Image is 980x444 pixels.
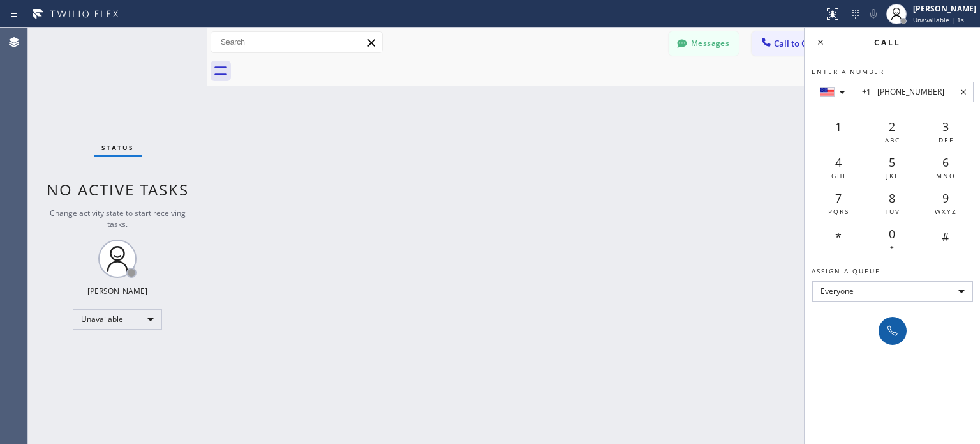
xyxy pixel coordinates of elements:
[913,15,964,24] span: Unavailable | 1s
[812,281,973,302] div: Everyone
[835,155,842,170] span: 4
[835,119,842,134] span: 1
[101,143,134,152] span: Status
[936,171,956,180] span: MNO
[942,190,949,206] span: 9
[913,3,976,14] div: [PERSON_NAME]
[50,208,186,229] span: Change activity state to start receiving tasks.
[87,286,147,296] div: [PERSON_NAME]
[889,155,895,170] span: 5
[885,135,900,144] span: ABC
[889,119,895,134] span: 2
[942,155,949,170] span: 6
[939,135,954,144] span: DEF
[835,190,842,206] span: 7
[865,5,882,23] button: Mute
[812,266,880,275] span: Assign a queue
[942,119,949,134] span: 3
[831,171,846,180] span: GHI
[752,31,849,56] button: Call to Customer
[812,67,884,76] span: Enter a number
[669,31,739,56] button: Messages
[835,135,843,144] span: —
[889,190,895,206] span: 8
[884,207,900,216] span: TUV
[935,207,957,216] span: WXYZ
[47,179,189,200] span: No active tasks
[828,207,849,216] span: PQRS
[886,171,899,180] span: JKL
[73,309,162,330] div: Unavailable
[774,38,841,49] span: Call to Customer
[889,226,895,241] span: 0
[211,32,382,52] input: Search
[890,243,895,252] span: +
[874,37,901,48] span: Call
[942,229,949,245] span: #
